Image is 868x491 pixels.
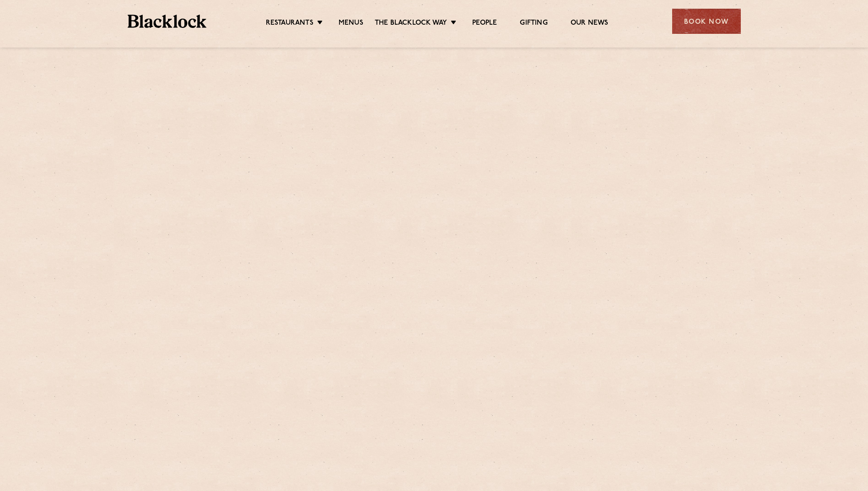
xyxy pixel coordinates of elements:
[128,15,207,28] img: BL_Textured_Logo-footer-cropped.svg
[672,9,741,34] div: Book Now
[472,19,497,29] a: People
[339,19,363,29] a: Menus
[520,19,547,29] a: Gifting
[571,19,609,29] a: Our News
[266,19,313,29] a: Restaurants
[375,19,447,29] a: The Blacklock Way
